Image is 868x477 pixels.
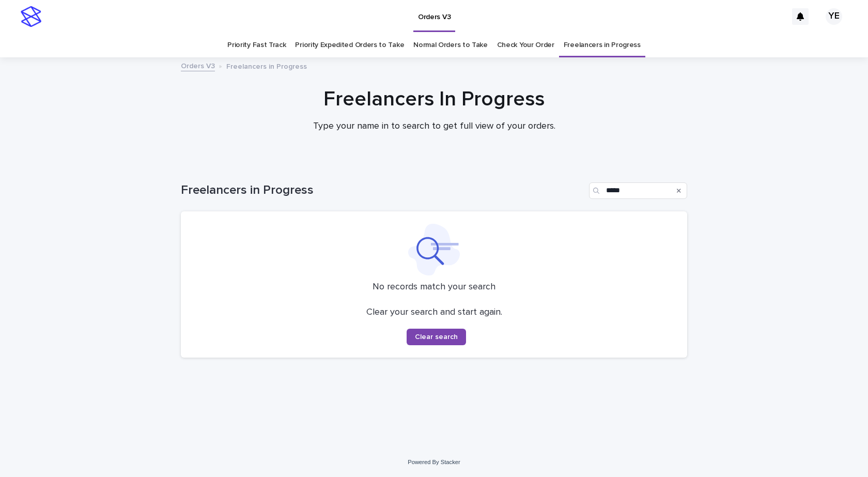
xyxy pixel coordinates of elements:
[413,33,488,57] a: Normal Orders to Take
[21,6,41,27] img: stacker-logo-s-only.png
[193,282,675,293] p: No records match your search
[407,329,466,345] button: Clear search
[497,33,554,57] a: Check Your Order
[564,33,641,57] a: Freelancers in Progress
[366,307,502,318] p: Clear your search and start again.
[181,87,687,112] h1: Freelancers In Progress
[227,33,286,57] a: Priority Fast Track
[226,60,307,71] p: Freelancers in Progress
[295,33,404,57] a: Priority Expedited Orders to Take
[181,59,215,71] a: Orders V3
[408,459,460,465] a: Powered By Stacker
[181,183,585,198] h1: Freelancers in Progress
[589,182,687,199] input: Search
[415,333,458,341] span: Clear search
[227,121,641,132] p: Type your name in to search to get full view of your orders.
[826,8,842,25] div: YE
